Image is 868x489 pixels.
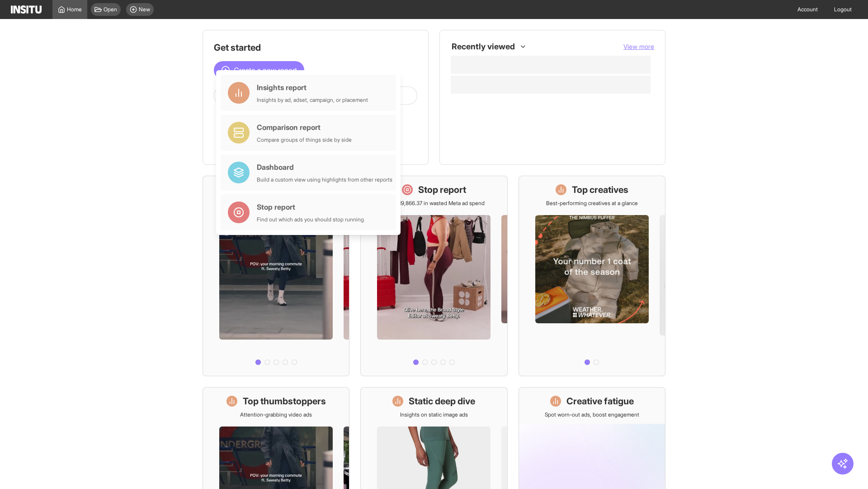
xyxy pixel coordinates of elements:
[257,122,352,133] div: Comparison report
[257,96,368,104] div: Insights by ad, adset, campaign, or placement
[67,6,82,13] span: Home
[519,176,665,376] a: Top creativesBest-performing creatives at a glance
[257,216,364,223] div: Find out which ads you should stop running
[257,162,392,173] div: Dashboard
[243,395,326,407] h1: Top thumbstoppers
[257,136,352,144] div: Compare groups of things side by side
[104,6,117,13] span: Open
[400,411,468,418] p: Insights on static image ads
[234,65,297,76] span: Create a new report
[203,176,349,376] a: What's live nowSee all active ads instantly
[214,61,304,79] button: Create a new report
[623,42,654,51] button: View more
[546,200,638,207] p: Best-performing creatives at a glance
[257,82,368,93] div: Insights report
[418,183,466,196] h1: Stop report
[257,176,392,183] div: Build a custom view using highlights from other reports
[139,6,150,13] span: New
[409,395,475,407] h1: Static deep dive
[360,176,507,376] a: Stop reportSave £19,866.37 in wasted Meta ad spend
[11,5,42,14] img: Logo
[240,411,312,418] p: Attention-grabbing video ads
[572,183,628,196] h1: Top creatives
[214,41,417,54] h1: Get started
[257,201,364,212] div: Stop report
[623,43,654,50] span: View more
[383,200,485,207] p: Save £19,866.37 in wasted Meta ad spend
